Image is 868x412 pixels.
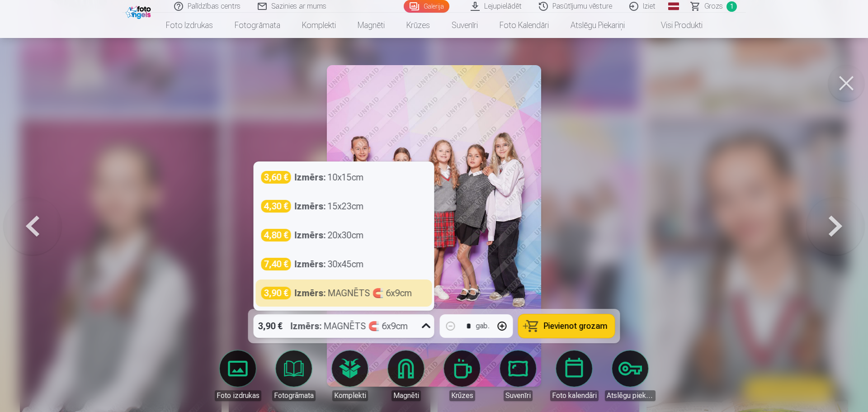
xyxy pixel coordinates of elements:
a: Foto izdrukas [155,13,224,38]
strong: Izmērs : [291,320,322,332]
div: 4,30 € [261,200,291,213]
a: Suvenīri [441,13,489,38]
a: Visi produkti [636,13,713,38]
span: Pievienot grozam [544,322,608,330]
a: Atslēgu piekariņi [605,350,656,401]
a: Fotogrāmata [224,13,291,38]
div: 4,80 € [261,229,291,242]
div: 20x30cm [295,229,364,242]
span: Grozs [704,1,723,12]
a: Komplekti [291,13,347,38]
a: Atslēgu piekariņi [560,13,636,38]
a: Magnēti [381,350,431,401]
div: 3,60 € [261,171,291,184]
a: Krūzes [396,13,441,38]
a: Fotogrāmata [269,350,319,401]
div: 10x15cm [295,171,364,184]
div: MAGNĒTS 🧲 6x9cm [295,287,412,299]
div: 7,40 € [261,258,291,270]
button: Pievienot grozam [519,314,615,338]
strong: Izmērs : [295,171,326,184]
strong: Izmērs : [295,258,326,270]
img: /fa1 [126,4,153,19]
a: Magnēti [347,13,396,38]
div: Magnēti [392,390,421,401]
div: Fotogrāmata [272,390,316,401]
a: Foto kalendāri [489,13,560,38]
a: Suvenīri [493,350,543,401]
span: 1 [726,1,737,12]
a: Foto izdrukas [212,350,263,401]
div: Foto kalendāri [550,390,599,401]
div: Atslēgu piekariņi [605,390,656,401]
strong: Izmērs : [295,200,326,213]
a: Krūzes [437,350,487,401]
div: 15x23cm [295,200,364,213]
div: Foto izdrukas [215,390,261,401]
div: gab. [476,321,490,331]
div: 3,90 € [254,314,287,338]
div: Komplekti [332,390,368,401]
div: MAGNĒTS 🧲 6x9cm [291,314,408,338]
div: Krūzes [449,390,475,401]
div: 3,90 € [261,287,291,299]
strong: Izmērs : [295,229,326,242]
a: Komplekti [325,350,375,401]
div: 30x45cm [295,258,364,270]
div: Suvenīri [504,390,533,401]
a: Foto kalendāri [549,350,599,401]
strong: Izmērs : [295,287,326,299]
